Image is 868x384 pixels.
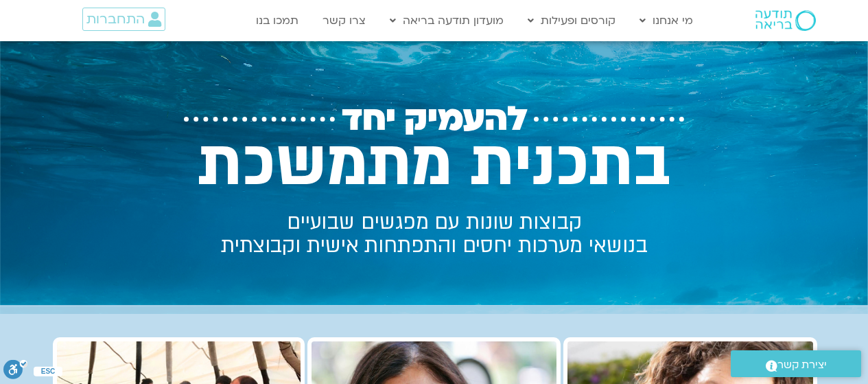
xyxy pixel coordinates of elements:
a: צרו קשר [316,8,373,34]
h2: קבוצות שונות עם מפגשים שבועיים בנושאי מערכות יחסים והתפתחות אישית וקבוצתית [165,211,703,258]
a: תמכו בנו [249,8,305,34]
span: התחברות [86,12,145,27]
a: קורסים ופעילות [521,8,622,34]
span: יצירת קשר [777,356,827,374]
img: תודעה בריאה [755,10,816,31]
span: להעמיק יחד [342,100,527,139]
a: יצירת קשר [731,350,861,377]
a: מועדון תודעה בריאה [383,8,511,34]
h2: בתכנית מתמשכת [165,127,703,201]
a: התחברות [82,8,165,31]
a: מי אנחנו [633,8,700,34]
